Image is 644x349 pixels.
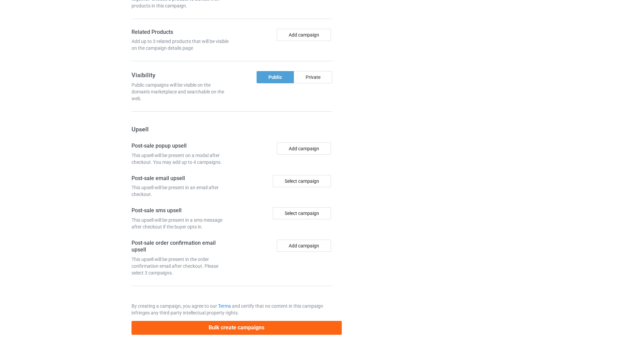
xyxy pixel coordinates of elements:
div: Public campaigns will be visible on the domain's marketplace and searchable on the web. [132,82,230,102]
div: Add up to 3 related products that will be visible on the campaign details page [132,38,230,51]
a: Terms [218,303,231,309]
div: Select campaign [273,207,331,219]
div: This upsell will be present on a modal after checkout. You may add up to 4 campaigns. [132,152,230,166]
div: Select campaign [273,175,331,187]
h4: Post-sale sms upsell [132,207,230,214]
p: By creating a campaign, you agree to our and certify that no content in this campaign infringes a... [132,303,332,316]
button: Add campaign [277,143,331,155]
h4: Related Products [132,29,230,36]
div: Public [257,71,294,83]
h3: Visibility [132,71,230,79]
div: This upsell will be present in a sms message after checkout if the buyer opts in. [132,217,230,230]
h4: Post-sale popup upsell [132,143,230,150]
div: This upsell will be present in an email after checkout. [132,184,230,198]
h3: Upsell [132,125,332,133]
button: Add campaign [277,29,331,41]
div: Private [294,71,332,83]
div: This upsell will be present in the order confirmation email after checkout. Please select 3 campa... [132,256,230,276]
button: Bulk create campaigns [132,321,342,335]
button: Add campaign [277,240,331,252]
h4: Post-sale email upsell [132,175,230,182]
h4: Post-sale order confirmation email upsell [132,240,230,254]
